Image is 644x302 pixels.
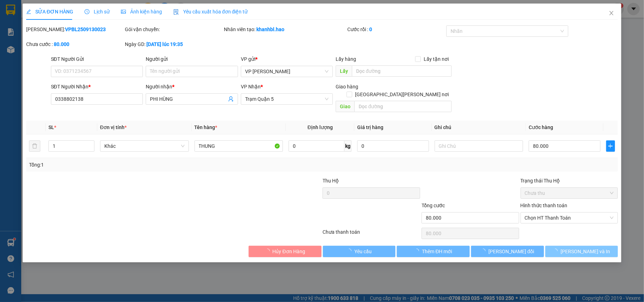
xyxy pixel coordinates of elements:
[521,177,618,185] div: Trạng thái Thu Hộ
[146,55,238,63] div: Người gửi
[352,65,452,77] input: Dọc đường
[481,249,488,254] span: loading
[146,83,238,91] div: Người nhận
[323,246,396,257] button: Yêu cầu
[9,25,15,31] span: environment
[26,9,31,14] span: edit
[173,9,248,14] span: Yêu cầu xuất hóa đơn điện tử
[525,188,614,198] span: Chưa thu
[344,140,352,152] span: kg
[336,56,356,62] span: Lấy hàng
[54,41,69,47] b: 80.000
[241,55,333,63] div: VP gửi
[414,249,422,254] span: loading
[104,141,185,151] span: Khác
[336,65,352,77] span: Lấy
[606,140,615,152] button: plus
[100,124,127,130] span: Đơn vị tính
[354,101,452,112] input: Dọc đường
[432,121,526,134] th: Ghi chú
[51,55,143,63] div: SĐT Người Gửi
[347,249,354,254] span: loading
[29,161,249,169] div: Tổng: 1
[121,9,126,14] span: picture
[85,9,110,14] span: Lịch sử
[488,248,534,255] span: [PERSON_NAME] đổi
[173,9,179,15] img: icon
[421,55,452,63] span: Lấy tận nơi
[224,25,346,33] div: Nhân viên tạo:
[435,140,523,152] input: Ghi Chú
[245,94,329,104] span: Trạm Quận 5
[9,33,138,42] li: 0919 940 990
[265,249,273,254] span: loading
[48,124,54,130] span: SL
[121,9,162,14] span: Ảnh kiện hàng
[29,140,40,152] button: delete
[241,84,261,89] span: VP Nhận
[357,124,383,130] span: Giá trị hàng
[323,178,339,184] span: Thu Hộ
[607,143,615,149] span: plus
[26,25,124,33] div: [PERSON_NAME]:
[352,91,452,98] span: [GEOGRAPHIC_DATA][PERSON_NAME] nơi
[26,40,124,48] div: Chưa cước :
[561,248,610,255] span: [PERSON_NAME] và In
[602,4,621,23] button: Close
[354,248,372,255] span: Yêu cầu
[249,246,321,257] button: Hủy Đơn Hàng
[553,249,561,254] span: loading
[9,23,138,33] li: Bến xe Bạc Liêu
[369,27,372,32] b: 0
[336,84,358,89] span: Giao hàng
[347,25,445,33] div: Cước rồi :
[525,213,614,223] span: Chọn HT Thanh Toán
[125,25,222,33] div: Gói vận chuyển:
[322,228,421,240] div: Chưa thanh toán
[26,9,73,14] span: SỬA ĐƠN HÀNG
[609,10,614,16] span: close
[521,203,568,208] label: Hình thức thanh toán
[9,11,123,23] b: GỬI : VP [PERSON_NAME]
[245,66,329,77] span: VP Bạc Liêu
[195,124,217,130] span: Tên hàng
[146,41,183,47] b: [DATE] lúc 19:35
[65,27,106,32] b: VPBL2509130023
[422,248,452,255] span: Thêm ĐH mới
[256,27,284,32] b: khanhbl.hao
[336,101,354,112] span: Giao
[51,83,143,91] div: SĐT Người Nhận
[471,246,544,257] button: [PERSON_NAME] đổi
[308,124,333,130] span: Định lượng
[529,124,553,130] span: Cước hàng
[397,246,470,257] button: Thêm ĐH mới
[85,9,89,14] span: clock-circle
[125,40,222,48] div: Ngày GD:
[195,140,283,152] input: VD: Bàn, Ghế
[273,248,305,255] span: Hủy Đơn Hàng
[422,203,445,208] span: Tổng cước
[228,96,234,102] span: user-add
[545,246,618,257] button: [PERSON_NAME] và In
[9,34,15,40] span: phone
